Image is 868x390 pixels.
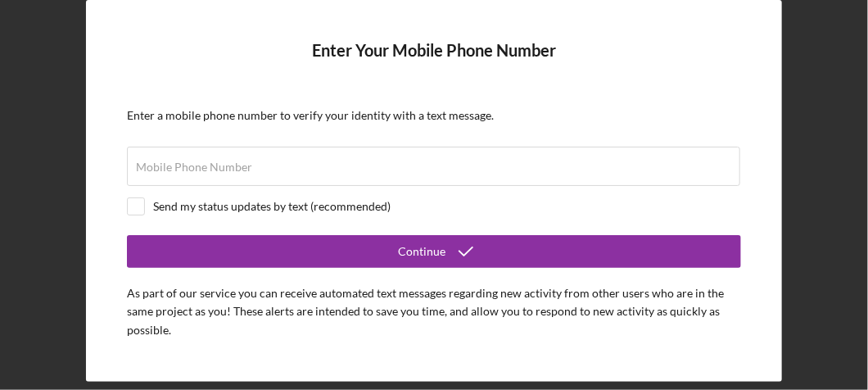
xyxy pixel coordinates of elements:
div: Enter a mobile phone number to verify your identity with a text message. [127,109,741,122]
button: Continue [127,235,741,268]
h4: Enter Your Mobile Phone Number [127,41,741,84]
div: Continue [398,235,445,268]
div: Send my status updates by text (recommended) [153,200,391,213]
label: Mobile Phone Number [136,161,252,174]
p: As part of our service you can receive automated text messages regarding new activity from other ... [127,284,741,339]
